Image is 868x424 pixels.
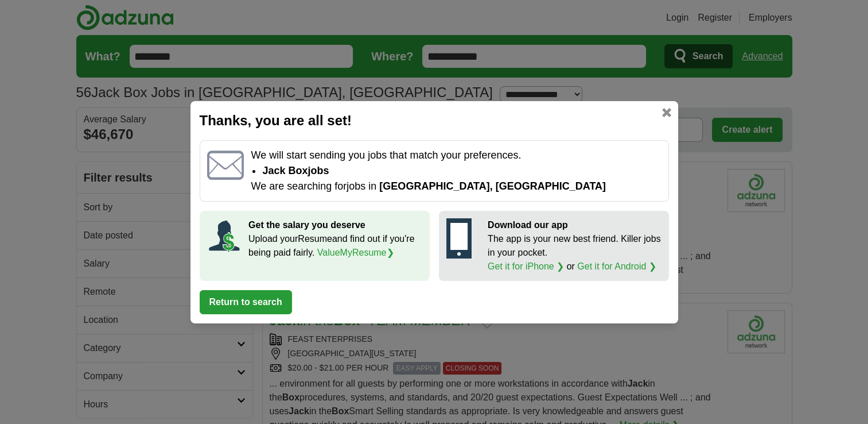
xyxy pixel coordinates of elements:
[251,148,661,163] p: We will start sending you jobs that match your preferences.
[488,218,661,232] p: Download our app
[200,110,669,131] h2: Thanks, you are all set!
[248,218,422,232] p: Get the salary you deserve
[248,232,422,260] p: Upload your Resume and find out if you're being paid fairly.
[379,180,606,192] span: [GEOGRAPHIC_DATA], [GEOGRAPHIC_DATA]
[488,232,661,273] p: The app is your new best friend. Killer jobs in your pocket. or
[488,261,564,271] a: Get it for iPhone ❯
[577,261,656,271] a: Get it for Android ❯
[317,248,394,257] a: ValueMyResume❯
[251,179,661,194] p: We are searching for jobs in
[200,290,292,314] button: Return to search
[262,163,661,179] li: Jack Box jobs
